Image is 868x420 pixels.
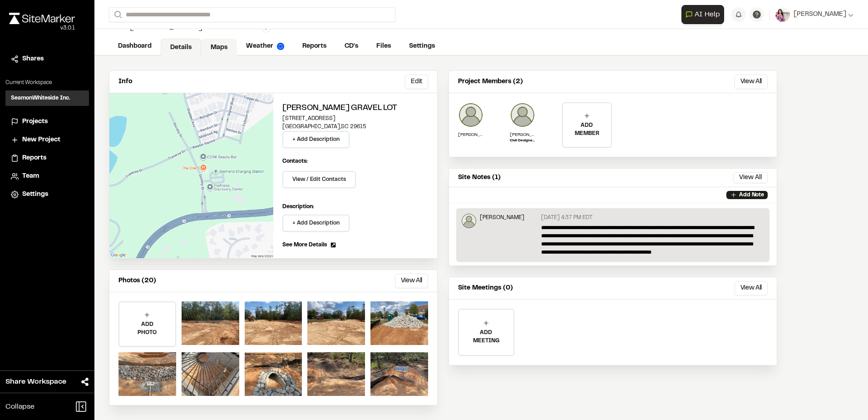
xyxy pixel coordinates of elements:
[5,79,89,87] p: Current Workspace
[282,115,428,123] p: [STREET_ADDRESS]
[510,131,535,138] p: [PERSON_NAME]
[775,7,790,22] img: User
[405,75,428,89] button: Edit
[11,54,84,64] a: Shares
[739,191,764,199] p: Add Note
[22,135,60,145] span: New Project
[22,117,48,127] span: Projects
[282,123,428,131] p: [GEOGRAPHIC_DATA] , SC 29615
[5,401,35,412] span: Collapse
[459,329,513,345] p: ADD MEETING
[735,75,768,89] button: View All
[11,190,84,200] a: Settings
[11,135,84,145] a: New Project
[109,7,125,22] button: Search
[11,117,84,127] a: Projects
[22,153,46,163] span: Reports
[458,173,501,183] p: Site Notes (1)
[109,38,161,55] a: Dashboard
[282,171,356,188] button: View / Edit Contacts
[9,13,75,24] img: rebrand.png
[681,5,728,24] div: Open AI Assistant
[5,376,66,387] span: Share Workspace
[510,102,535,128] img: Ben Smoots
[118,77,132,87] p: Info
[293,38,335,55] a: Reports
[277,43,284,50] img: precipai.png
[237,38,293,55] a: Weather
[282,157,308,165] p: Contacts:
[118,276,156,286] p: Photos (20)
[161,39,201,56] a: Details
[335,38,367,55] a: CD's
[480,214,524,222] p: [PERSON_NAME]
[458,131,483,138] p: [PERSON_NAME]
[400,38,444,55] a: Settings
[119,320,175,337] p: ADD PHOTO
[395,274,428,288] button: View All
[794,10,846,20] span: [PERSON_NAME]
[458,77,523,87] p: Project Members (2)
[735,281,768,295] button: View All
[282,203,428,211] p: Description:
[510,138,535,144] p: Civil Designer II
[282,131,350,148] button: + Add Description
[282,102,428,115] h2: [PERSON_NAME] Gravel Lot
[22,171,39,181] span: Team
[9,24,75,32] div: Oh geez...please don't...
[22,190,48,200] span: Settings
[462,214,476,228] img: Raphael Betit
[201,39,237,56] a: Maps
[367,38,400,55] a: Files
[563,121,611,138] p: ADD MEMBER
[775,7,853,22] button: [PERSON_NAME]
[11,171,84,181] a: Team
[733,172,768,183] button: View All
[695,9,720,20] span: AI Help
[458,102,483,128] img: Raphael Betit
[22,54,44,64] span: Shares
[282,215,350,232] button: + Add Description
[681,5,724,24] button: Open AI Assistant
[11,94,70,102] h3: SeamonWhiteside Inc.
[541,214,592,222] p: [DATE] 4:37 PM EDT
[458,283,513,293] p: Site Meetings (0)
[11,153,84,163] a: Reports
[282,241,327,249] span: See More Details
